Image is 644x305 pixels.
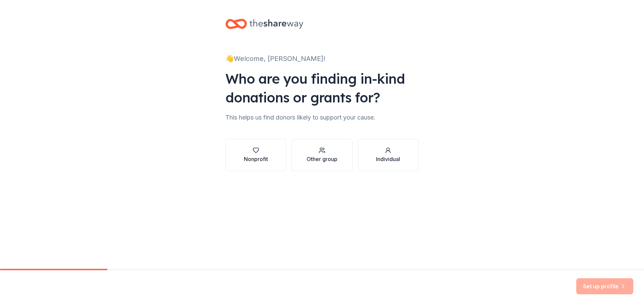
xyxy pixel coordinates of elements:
button: Individual [358,139,419,171]
div: 👋 Welcome, [PERSON_NAME]! [225,53,419,64]
div: This helps us find donors likely to support your cause. [225,112,419,123]
div: Other group [307,155,337,163]
div: Nonprofit [244,155,268,163]
button: Other group [291,139,352,171]
div: Who are you finding in-kind donations or grants for? [225,69,419,107]
button: Nonprofit [225,139,286,171]
div: Individual [376,155,400,163]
